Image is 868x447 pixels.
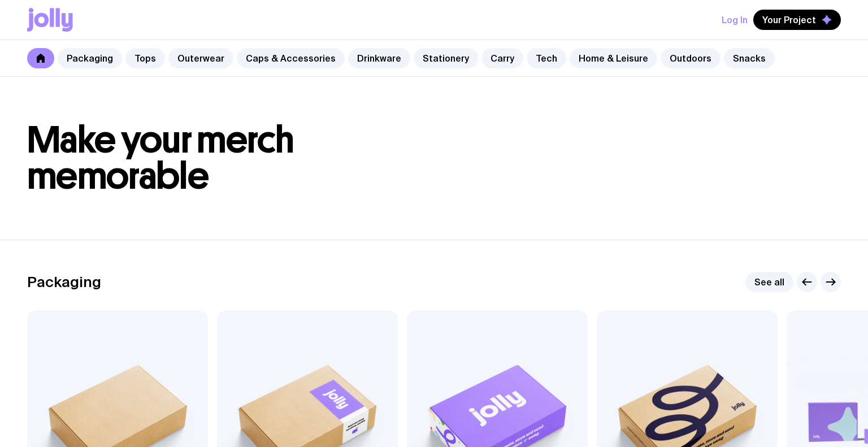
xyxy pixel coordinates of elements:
a: Tech [527,48,566,68]
span: Your Project [762,14,816,25]
a: Outdoors [661,48,721,68]
a: Snacks [724,48,775,68]
a: Tops [125,48,165,68]
h2: Packaging [27,274,101,290]
button: Your Project [753,10,841,30]
a: Stationery [414,48,478,68]
a: Outerwear [168,48,233,68]
a: Home & Leisure [570,48,657,68]
button: Log In [722,10,748,30]
a: Caps & Accessories [237,48,345,68]
span: Make your merch memorable [27,118,294,198]
a: Drinkware [348,48,410,68]
a: Carry [481,48,523,68]
a: See all [745,272,793,292]
a: Packaging [58,48,122,68]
